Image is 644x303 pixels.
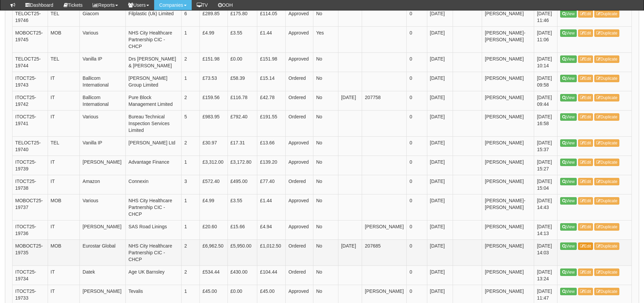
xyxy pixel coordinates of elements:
td: £77.40 [257,175,286,194]
td: [DATE] 16:58 [534,110,557,136]
td: [PERSON_NAME] Group Limited [126,72,182,91]
td: [DATE] 11:06 [534,26,557,52]
a: Duplicate [594,288,619,295]
td: No [313,156,338,175]
a: Duplicate [594,75,619,82]
td: TEL [48,7,80,26]
td: Yes [313,26,338,52]
td: £58.39 [228,72,257,91]
td: [PERSON_NAME] [482,7,534,26]
td: £13.66 [257,136,286,156]
a: Duplicate [594,242,619,250]
td: Various [80,110,126,136]
td: IT [48,220,80,239]
td: £139.20 [257,156,286,175]
td: [PERSON_NAME] [482,265,534,285]
td: No [313,239,338,265]
a: Edit [578,197,593,205]
td: [DATE] 14:43 [534,194,557,220]
td: [DATE] 13:24 [534,265,557,285]
td: Drs [PERSON_NAME] & [PERSON_NAME] [126,52,182,72]
td: £1,012.50 [257,239,286,265]
td: [DATE] [427,156,453,175]
td: Approved [286,194,313,220]
a: View [560,113,577,121]
td: [DATE] 15:27 [534,156,557,175]
td: £116.78 [228,91,257,110]
td: [DATE] 15:37 [534,136,557,156]
a: Duplicate [594,113,619,121]
td: £42.78 [257,91,286,110]
td: Ordered [286,91,313,110]
td: [PERSON_NAME] [482,110,534,136]
td: £3,172.80 [228,156,257,175]
td: ITOCT25-19742 [13,91,48,110]
td: 0 [407,220,427,239]
td: £151.98 [257,52,286,72]
td: [DATE] [427,239,453,265]
td: £15.66 [228,220,257,239]
td: [DATE] [427,26,453,52]
td: 1 [182,156,200,175]
td: £114.05 [257,7,286,26]
td: Ordered [286,110,313,136]
td: TEL [48,52,80,72]
a: Edit [578,29,593,37]
td: 207685 [362,239,407,265]
td: 3 [182,175,200,194]
td: [PERSON_NAME] [482,220,534,239]
a: View [560,94,577,101]
a: Duplicate [594,223,619,231]
td: [DATE] [427,175,453,194]
td: £5,950.00 [228,239,257,265]
td: £3.55 [228,26,257,52]
a: View [560,178,577,185]
td: [PERSON_NAME] [482,72,534,91]
a: Duplicate [594,94,619,101]
td: MOBOCT25-19745 [13,26,48,52]
a: Duplicate [594,55,619,63]
td: [PERSON_NAME] [482,239,534,265]
a: Duplicate [594,178,619,185]
td: NHS City Healthcare Partnership CIC - CHCP [126,239,182,265]
td: Ordered [286,239,313,265]
td: TELOCT25-19744 [13,52,48,72]
td: 1 [182,26,200,52]
td: [DATE] [338,239,362,265]
td: Approved [286,52,313,72]
a: Edit [578,178,593,185]
td: NHS City Healthcare Partnership CIC - CHCP [126,26,182,52]
td: 0 [407,239,427,265]
td: [DATE] [427,265,453,285]
a: View [560,159,577,166]
td: MOB [48,194,80,220]
td: [DATE] [427,72,453,91]
td: No [313,194,338,220]
td: IT [48,110,80,136]
td: 0 [407,7,427,26]
td: Ordered [286,175,313,194]
td: [DATE] [427,220,453,239]
a: View [560,10,577,18]
td: Approved [286,156,313,175]
td: £3.55 [228,194,257,220]
a: View [560,139,577,147]
td: Various [80,26,126,52]
td: Amazon [80,175,126,194]
td: [DATE] 14:13 [534,220,557,239]
td: SAS Road Linings [126,220,182,239]
td: Giacom [80,7,126,26]
td: MOBOCT25-19735 [13,239,48,265]
td: £4.99 [199,194,228,220]
td: 1 [182,194,200,220]
td: Various [80,194,126,220]
td: [DATE] [427,91,453,110]
td: [DATE] [338,91,362,110]
td: Ballicom International [80,91,126,110]
td: 0 [407,136,427,156]
td: [DATE] 14:03 [534,239,557,265]
td: £534.44 [199,265,228,285]
td: [DATE] [427,7,453,26]
td: 6 [182,7,200,26]
td: MOBOCT25-19737 [13,194,48,220]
